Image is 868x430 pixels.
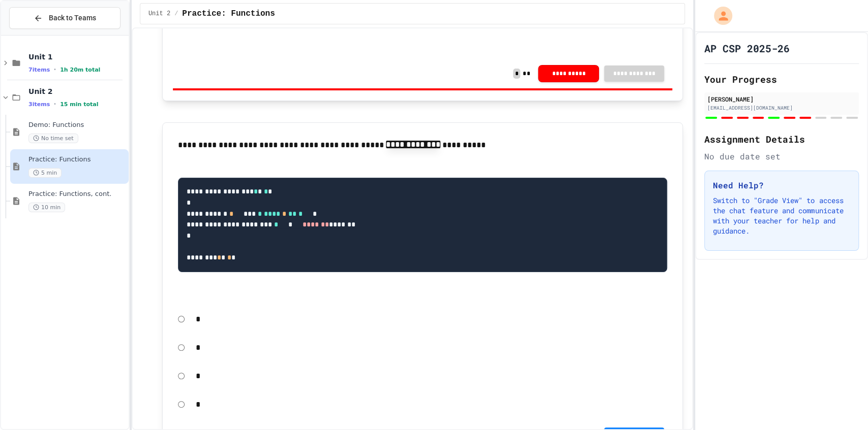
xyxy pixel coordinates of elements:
span: 15 min total [60,101,98,108]
span: Practice: Functions [28,155,127,164]
span: Unit 1 [28,52,127,61]
span: No time set [28,134,78,143]
span: Unit 2 [28,87,127,96]
h2: Assignment Details [704,132,859,146]
span: Practice: Functions, cont. [28,190,127,199]
span: 7 items [28,67,50,73]
span: 5 min [28,168,62,178]
div: My Account [703,4,735,27]
span: 3 items [28,101,50,108]
span: • [54,65,56,74]
p: Switch to "Grade View" to access the chat feature and communicate with your teacher for help and ... [713,195,850,236]
span: 1h 20m total [60,67,100,73]
span: • [54,100,56,108]
span: Unit 2 [148,10,170,18]
h2: Your Progress [704,72,859,86]
span: Back to Teams [49,13,96,23]
h1: AP CSP 2025-26 [704,41,790,55]
span: / [174,10,178,18]
span: Demo: Functions [28,121,127,129]
span: Practice: Functions [182,8,275,20]
div: [EMAIL_ADDRESS][DOMAIN_NAME] [707,104,856,112]
div: [PERSON_NAME] [707,94,856,104]
h3: Need Help? [713,179,850,191]
span: 10 min [28,203,65,212]
div: No due date set [704,150,859,162]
